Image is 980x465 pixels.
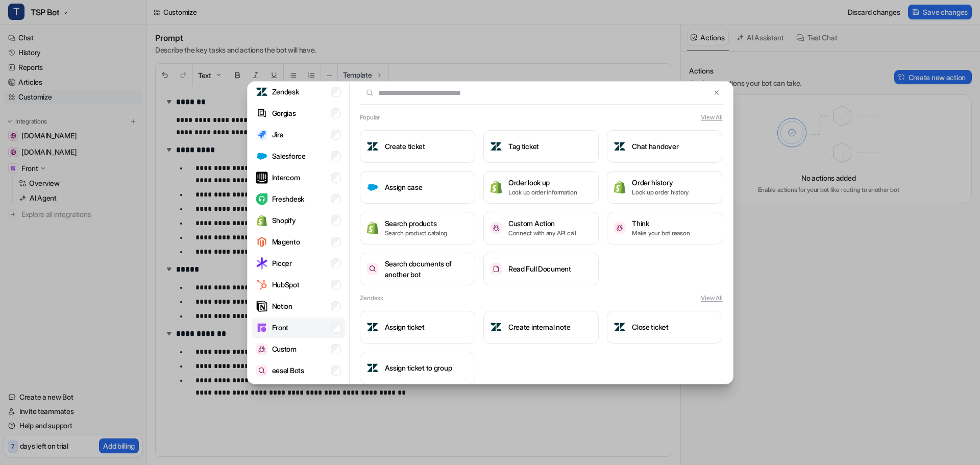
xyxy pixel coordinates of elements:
button: Order look upOrder look upLook up order information [483,171,599,204]
h3: Read Full Document [508,263,571,274]
p: Freshdesk [272,193,304,204]
img: Read Full Document [490,263,502,275]
button: Assign ticketAssign ticket [360,311,475,344]
h3: Create internal note [508,322,570,332]
h3: Order history [632,177,689,188]
p: Picqer [272,258,292,268]
h3: Assign ticket to group [385,362,452,373]
p: Zendesk [272,86,299,97]
button: Tag ticketTag ticket [483,130,599,163]
img: Think [614,222,626,234]
img: Close ticket [614,321,626,333]
button: View All [701,293,722,303]
img: Create ticket [366,140,379,153]
p: Front [272,322,289,333]
h3: Order look up [508,177,577,188]
p: Salesforce [272,151,306,161]
p: Shopify [272,215,296,226]
button: Create ticketCreate ticket [360,130,475,163]
p: Gorgias [272,108,296,118]
h3: Assign case [385,182,423,192]
p: HubSpot [272,279,300,290]
h3: Custom Action [508,218,576,229]
button: Assign ticket to groupAssign ticket to group [360,352,475,384]
p: eesel Bots [272,365,304,376]
h3: Search documents of another bot [385,258,469,280]
h2: Zendesk [360,293,383,303]
button: Close ticketClose ticket [607,311,722,344]
h3: Think [632,218,690,229]
h3: Chat handover [632,141,678,152]
img: Search products [366,221,379,235]
button: Custom ActionCustom ActionConnect with any API call [483,212,599,244]
img: Assign ticket to group [366,362,379,374]
p: Intercom [272,172,300,183]
img: Tag ticket [490,140,502,153]
img: Custom Action [490,222,502,234]
p: Look up order history [632,188,689,197]
p: Notion [272,301,292,311]
img: Order history [614,180,626,194]
button: Create internal noteCreate internal note [483,311,599,344]
img: Assign ticket [366,321,379,333]
p: Magento [272,236,300,247]
h3: Close ticket [632,322,669,332]
img: Create internal note [490,321,502,333]
h3: Create ticket [385,141,425,152]
button: Read Full DocumentRead Full Document [483,253,599,285]
button: Search documents of another botSearch documents of another bot [360,253,475,285]
img: Order look up [490,180,502,194]
button: Assign caseAssign case [360,171,475,204]
img: Chat handover [614,140,626,153]
h3: Assign ticket [385,322,425,332]
p: Connect with any API call [508,229,576,238]
h2: Popular [360,113,380,122]
button: Order historyOrder historyLook up order history [607,171,722,204]
button: ThinkThinkMake your bot reason [607,212,722,244]
p: Custom [272,344,297,354]
h3: Tag ticket [508,141,539,152]
img: Assign case [366,181,379,193]
button: View All [701,113,722,122]
h3: Search products [385,218,448,229]
img: Search documents of another bot [366,263,379,275]
button: Chat handoverChat handover [607,130,722,163]
button: Search productsSearch productsSearch product catalog [360,212,475,244]
p: Search product catalog [385,229,448,238]
p: Jira [272,129,284,140]
p: Make your bot reason [632,229,690,238]
p: Look up order information [508,188,577,197]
